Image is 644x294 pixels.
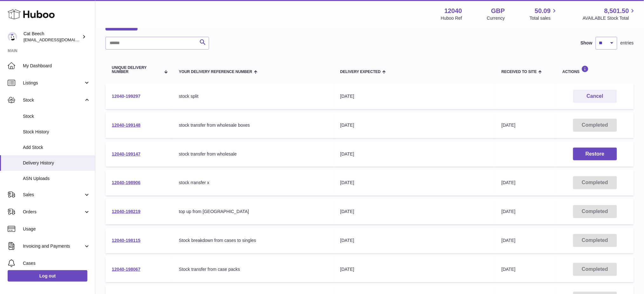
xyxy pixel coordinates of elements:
span: Orders [23,209,84,215]
div: Stock breakdown from cases to singles [179,237,328,244]
div: stock transfer from wholesale [179,151,328,157]
a: Log out [8,270,87,282]
div: [DATE] [340,151,489,157]
button: Restore [573,148,617,161]
span: Usage [23,226,90,232]
a: 12040-199297 [112,94,140,99]
div: stock rransfer x [179,180,328,186]
span: AVAILABLE Stock Total [583,15,636,21]
button: Cancel [573,90,617,103]
strong: GBP [491,7,505,15]
div: [DATE] [340,266,489,272]
a: 12040-198906 [112,180,140,185]
span: Add Stock [23,144,90,150]
a: 12040-198067 [112,267,140,272]
span: 50.09 [535,7,551,15]
div: [DATE] [340,93,489,99]
span: Unique Delivery Number [112,66,161,74]
label: Show [581,40,593,46]
span: My Dashboard [23,63,90,69]
a: 50.09 Total sales [530,7,558,21]
div: Stock transfer from case packs [179,266,328,272]
span: Delivery History [23,160,90,166]
span: entries [620,40,634,46]
a: 12040-199147 [112,151,140,157]
span: ASN Uploads [23,176,90,182]
span: Your Delivery Reference Number [179,70,252,74]
div: stock split [179,93,328,99]
div: top up from [GEOGRAPHIC_DATA] [179,209,328,215]
span: [DATE] [502,267,516,272]
a: 8,501.50 AVAILABLE Stock Total [583,7,636,21]
div: Cat Beech [24,31,81,43]
span: Sales [23,192,84,198]
a: 12040-198219 [112,209,140,214]
span: Stock [23,97,84,103]
div: Huboo Ref [441,15,462,21]
span: 8,501.50 [604,7,629,15]
span: Delivery Expected [340,70,381,74]
div: stock transfer from wholesale boxes [179,122,328,128]
span: Listings [23,80,84,86]
div: Currency [487,15,505,21]
span: [DATE] [502,123,516,128]
span: [DATE] [502,180,516,185]
a: 12040-198115 [112,238,140,243]
span: [EMAIL_ADDRESS][DOMAIN_NAME] [24,37,93,42]
span: [DATE] [502,238,516,243]
img: internalAdmin-12040@internal.huboo.com [8,32,17,42]
div: [DATE] [340,122,489,128]
a: 12040-199148 [112,123,140,128]
div: [DATE] [340,237,489,244]
span: [DATE] [502,209,516,214]
span: Cases [23,260,90,266]
span: Stock History [23,129,90,135]
div: Actions [563,65,627,74]
div: [DATE] [340,209,489,215]
span: Received to Site [502,70,537,74]
span: Invoicing and Payments [23,243,84,249]
span: Total sales [530,15,558,21]
div: [DATE] [340,180,489,186]
strong: 12040 [444,7,462,15]
span: Stock [23,113,90,119]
